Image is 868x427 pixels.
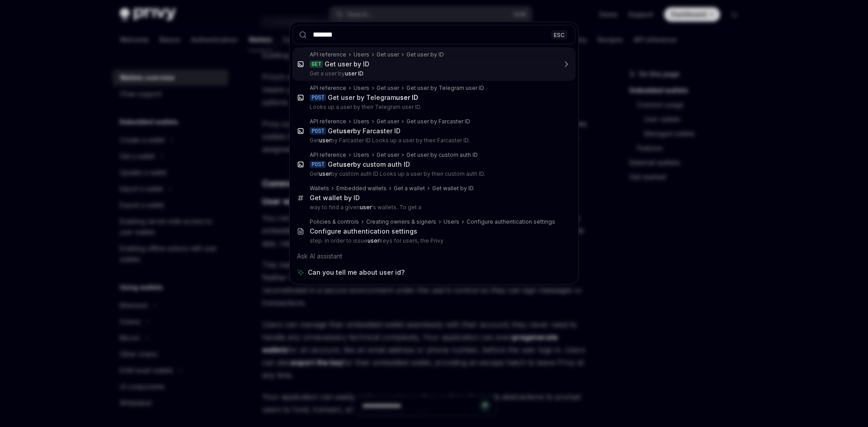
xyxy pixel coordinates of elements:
[310,170,557,178] p: Get by custom auth ID Looks up a user by their custom auth ID.
[394,185,425,192] div: Get a wallet
[377,118,399,125] div: Get user
[360,204,372,211] b: user
[308,268,405,277] span: Can you tell me about user id?
[328,127,401,135] div: Get by Farcaster ID
[310,194,360,202] div: Get wallet by ID
[328,94,418,102] div: Get user by Telegram
[406,84,484,92] div: Get user by Telegram user ID
[310,237,557,244] p: step. In order to issue keys for users, the Privy
[310,137,557,144] p: Get by Farcaster ID Looks up a user by their Farcaster ID.
[325,60,369,68] div: Get user by ID
[406,151,478,159] div: Get user by custom auth ID
[310,103,557,111] p: Looks up a user by their Telegram user ID.
[406,118,470,125] div: Get user by Farcaster ID
[328,160,410,169] div: Get by custom auth ID
[396,94,418,101] b: user ID
[354,84,369,92] div: Users
[443,218,459,225] div: Users
[368,237,379,244] b: user
[336,185,387,192] div: Embedded wallets
[377,51,399,58] div: Get user
[377,84,399,92] div: Get user
[354,151,369,159] div: Users
[467,218,555,225] div: Configure authentication settings
[310,151,346,159] div: API reference
[310,218,359,225] div: Policies & controls
[339,160,353,168] b: user
[310,70,557,77] p: Get a user by .
[310,227,417,235] div: Configure authentication settings
[292,248,576,264] div: Ask AI assistant
[310,127,326,135] div: POST
[339,127,353,135] b: user
[319,170,331,177] b: user
[406,51,444,58] div: Get user by ID
[310,204,557,211] p: way to find a given 's wallets. To get a
[366,218,436,225] div: Creating owners & signers
[310,185,329,192] div: Wallets
[354,51,369,58] div: Users
[310,84,346,92] div: API reference
[310,51,346,58] div: API reference
[310,94,326,101] div: POST
[432,185,474,192] div: Get wallet by ID
[377,151,399,159] div: Get user
[354,118,369,125] div: Users
[551,30,567,39] div: ESC
[319,137,331,144] b: user
[310,118,346,125] div: API reference
[345,70,363,77] b: user ID
[310,61,323,68] div: GET
[310,161,326,168] div: POST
